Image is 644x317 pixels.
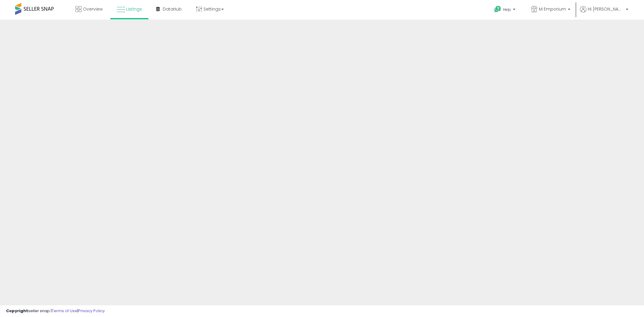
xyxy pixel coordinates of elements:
[163,6,182,12] span: DataHub
[588,6,624,12] span: Hi [PERSON_NAME]
[539,6,566,12] span: M Emporium
[83,6,103,12] span: Overview
[580,6,628,20] a: Hi [PERSON_NAME]
[494,5,501,13] i: Get Help
[489,1,521,20] a: Help
[126,6,142,12] span: Listings
[503,7,511,12] span: Help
